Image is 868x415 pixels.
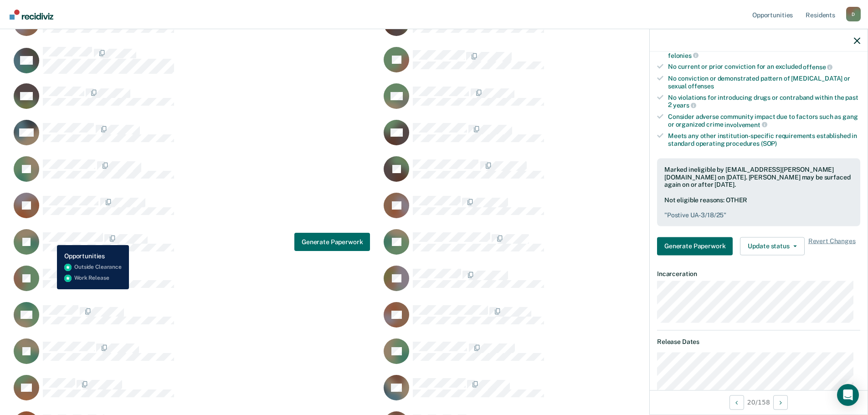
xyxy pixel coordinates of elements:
[11,338,381,374] div: CaseloadOpportunityCell-1153916
[657,338,860,345] dt: Release Dates
[668,63,860,71] div: No current or prior conviction for an excluded
[664,211,853,219] pre: " Postive UA-3/18/25 "
[673,102,696,109] span: years
[846,7,861,21] button: Profile dropdown button
[657,270,860,277] dt: Incarceration
[668,113,860,128] div: Consider adverse community impact due to factors such as gang or organized crime
[668,132,860,148] div: Meets any other institution-specific requirements established in standard operating procedures
[650,390,868,414] div: 20 / 158
[740,237,804,255] button: Update status
[381,192,751,229] div: CaseloadOpportunityCell-1334479
[11,119,381,156] div: CaseloadOpportunityCell-1058310
[381,46,751,83] div: CaseloadOpportunityCell-1265273
[381,302,751,338] div: CaseloadOpportunityCell-1237611
[837,384,859,406] div: Open Intercom Messenger
[381,338,751,374] div: CaseloadOpportunityCell-1369949
[724,121,767,128] span: involvement
[773,395,788,410] button: Next Opportunity
[657,237,733,255] button: Generate Paperwork
[761,140,777,147] span: (SOP)
[688,82,714,89] span: offenses
[846,7,861,21] div: D
[808,237,856,255] span: Revert Changes
[381,119,751,156] div: CaseloadOpportunityCell-1142879
[381,83,751,119] div: CaseloadOpportunityCell-1180748
[668,93,860,109] div: No violations for introducing drugs or contraband within the past 2
[11,83,381,119] div: CaseloadOpportunityCell-1338513
[729,395,744,410] button: Previous Opportunity
[11,265,381,302] div: CaseloadOpportunityCell-195516
[294,233,370,251] button: Generate Paperwork
[668,51,699,59] span: felonies
[11,192,381,229] div: CaseloadOpportunityCell-1377476
[11,229,381,265] div: CaseloadOpportunityCell-1130797
[664,196,853,219] div: Not eligible reasons: OTHER
[381,265,751,302] div: CaseloadOpportunityCell-1397780
[381,156,751,192] div: CaseloadOpportunityCell-1385547
[381,229,751,265] div: CaseloadOpportunityCell-87042
[11,156,381,192] div: CaseloadOpportunityCell-1396013
[668,74,860,90] div: No conviction or demonstrated pattern of [MEDICAL_DATA] or sexual
[803,63,832,71] span: offense
[11,46,381,83] div: CaseloadOpportunityCell-1115800
[381,374,751,411] div: CaseloadOpportunityCell-1163015
[11,302,381,338] div: CaseloadOpportunityCell-1251775
[664,165,853,188] div: Marked ineligible by [EMAIL_ADDRESS][PERSON_NAME][DOMAIN_NAME] on [DATE]. [PERSON_NAME] may be su...
[11,374,381,411] div: CaseloadOpportunityCell-1396374
[10,10,53,20] img: Recidiviz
